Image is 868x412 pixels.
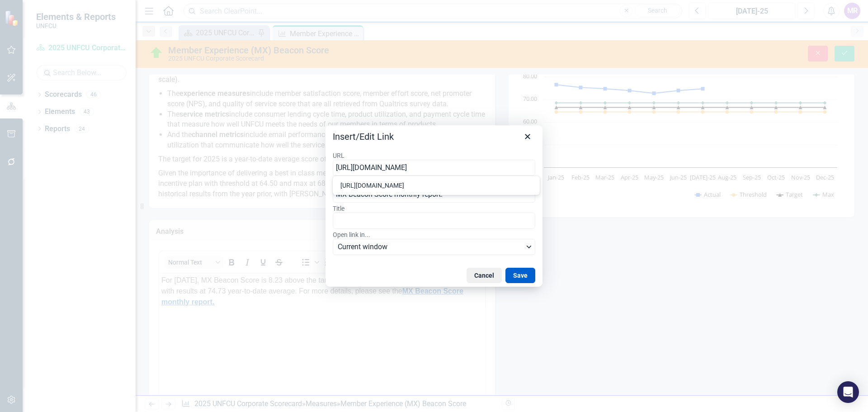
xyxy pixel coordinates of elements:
span: . [53,25,55,33]
span: MX Beacon Score monthly report [2,14,304,33]
div: [URL][DOMAIN_NAME] [340,180,534,191]
span: Current window [338,242,524,252]
div: Open Intercom Messenger [837,381,859,403]
button: Close [520,129,535,144]
button: Cancel [467,268,502,283]
label: Title [333,204,535,213]
button: Open link in... [333,239,535,255]
label: Open link in... [333,231,535,239]
h1: Insert/Edit Link [333,131,394,142]
span: For [DATE], MX Beacon Score is 8.23 above the target of 66.50, and 6.23 above the max of 68.50, w... [2,4,318,33]
a: MX Beacon Score monthly report. [2,14,304,33]
div: http://unfcu.clearpointstrategy.com/wp-content/uploads/2025/08/MX-Beacon-Score_July-25.pdf [335,178,538,193]
button: Save [505,268,535,283]
label: URL [333,152,535,160]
